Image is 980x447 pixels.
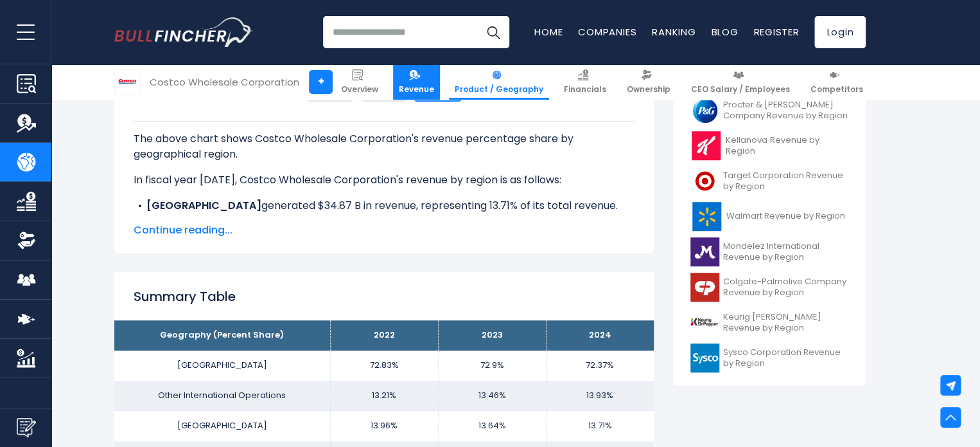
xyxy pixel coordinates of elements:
[393,64,440,100] a: Revenue
[449,64,549,100] a: Product / Geography
[115,69,139,94] img: COST logo
[685,64,796,100] a: CEO Salary / Employees
[683,269,856,305] a: Colgate-Palmolive Company Revenue by Region
[723,277,848,298] span: Colgate-Palmolive Company Revenue by Region
[114,17,253,47] img: Bullfincher logo
[711,25,738,39] a: Blog
[546,411,654,441] td: 13.71%
[723,170,848,192] span: Target Corporation Revenue by Region
[134,131,634,162] p: The above chart shows Costco Wholesale Corporation's revenue percentage share by geographical reg...
[546,351,654,381] td: 72.37%
[683,340,856,376] a: Sysco Corporation Revenue by Region
[690,131,722,160] img: K logo
[534,25,563,39] a: Home
[564,84,606,95] span: Financials
[114,351,330,381] td: [GEOGRAPHIC_DATA]
[134,214,634,244] li: generated $35.44 B in revenue, representing 13.93% of its total revenue.
[546,381,654,411] td: 13.93%
[114,17,252,47] a: Go to homepage
[134,287,634,306] h2: Summary Table
[805,64,869,100] a: Competitors
[455,84,543,95] span: Product / Geography
[134,121,634,337] div: The for Costco Wholesale Corporation is the [GEOGRAPHIC_DATA], which represents 72.37% of its tot...
[683,128,856,163] a: Kellanova Revenue by Region
[690,273,719,302] img: CL logo
[341,84,378,95] span: Overview
[683,199,856,234] a: Walmart Revenue by Region
[134,223,634,238] span: Continue reading...
[150,75,299,89] div: Costco Wholesale Corporation
[134,198,634,214] li: generated $34.87 B in revenue, representing 13.71% of its total revenue.
[723,312,848,334] span: Keurig [PERSON_NAME] Revenue by Region
[330,411,438,441] td: 13.96%
[438,320,546,351] th: 2023
[683,163,856,199] a: Target Corporation Revenue by Region
[146,198,261,213] b: [GEOGRAPHIC_DATA]
[146,214,310,228] b: Other International Operations
[438,411,546,441] td: 13.64%
[330,351,438,381] td: 72.83%
[690,343,719,372] img: SYY logo
[690,96,719,125] img: PG logo
[309,70,333,94] a: +
[726,135,848,157] span: Kellanova Revenue by Region
[814,16,866,48] a: Login
[690,237,719,266] img: MDLZ logo
[114,320,330,351] th: Geography (Percent Share)
[690,167,719,196] img: TGT logo
[652,25,696,39] a: Ranking
[723,347,848,369] span: Sysco Corporation Revenue by Region
[546,320,654,351] th: 2024
[726,211,845,222] span: Walmart Revenue by Region
[683,234,856,269] a: Mondelez International Revenue by Region
[683,93,856,128] a: Procter & [PERSON_NAME] Company Revenue by Region
[134,172,634,188] p: In fiscal year [DATE], Costco Wholesale Corporation's revenue by region is as follows:
[683,305,856,340] a: Keurig [PERSON_NAME] Revenue by Region
[723,241,848,263] span: Mondelez International Revenue by Region
[330,320,438,351] th: 2022
[114,381,330,411] td: Other International Operations
[691,84,790,95] span: CEO Salary / Employees
[330,381,438,411] td: 13.21%
[17,231,36,250] img: Ownership
[690,308,719,337] img: KDP logo
[723,100,848,122] span: Procter & [PERSON_NAME] Company Revenue by Region
[438,381,546,411] td: 13.46%
[477,16,509,48] button: Search
[621,64,676,100] a: Ownership
[627,84,670,95] span: Ownership
[438,351,546,381] td: 72.9%
[335,64,384,100] a: Overview
[558,64,612,100] a: Financials
[753,25,799,39] a: Register
[578,25,636,39] a: Companies
[690,202,722,231] img: WMT logo
[810,84,863,95] span: Competitors
[114,411,330,441] td: [GEOGRAPHIC_DATA]
[399,84,434,95] span: Revenue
